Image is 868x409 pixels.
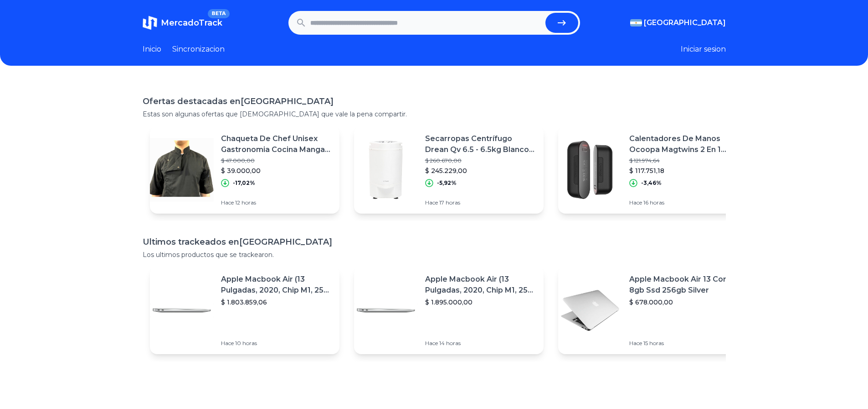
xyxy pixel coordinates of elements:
p: Apple Macbook Air 13 Core I5 8gb Ssd 256gb Silver [629,274,740,296]
p: -17,02% [233,179,255,187]
p: Chaqueta De Chef Unisex Gastronomia Cocina Mangas 3/4 [221,133,332,155]
p: $ 47.000,00 [221,157,332,164]
p: $ 39.000,00 [221,166,332,175]
span: BETA [208,9,229,18]
img: Featured image [354,278,418,342]
p: Hace 10 horas [221,340,332,347]
a: MercadoTrackBETA [143,16,222,30]
a: Sincronizacion [172,44,225,55]
a: Featured imageChaqueta De Chef Unisex Gastronomia Cocina Mangas 3/4$ 47.000,00$ 39.000,00-17,02%H... [150,126,339,214]
p: Apple Macbook Air (13 Pulgadas, 2020, Chip M1, 256 Gb De Ssd, 8 Gb De Ram) - Plata [425,274,536,296]
a: Inicio [143,44,161,55]
p: $ 1.895.000,00 [425,298,536,307]
p: $ 117.751,18 [629,166,740,175]
span: [GEOGRAPHIC_DATA] [644,17,726,28]
p: Estas son algunas ofertas que [DEMOGRAPHIC_DATA] que vale la pena compartir. [143,110,726,119]
button: [GEOGRAPHIC_DATA] [630,17,726,28]
a: Featured imageApple Macbook Air (13 Pulgadas, 2020, Chip M1, 256 Gb De Ssd, 8 Gb De Ram) - Plata$... [354,267,544,354]
p: Hace 14 horas [425,340,536,347]
img: Featured image [150,278,214,342]
img: Featured image [150,138,214,202]
button: Iniciar sesion [681,44,726,55]
img: Featured image [558,278,622,342]
img: Argentina [630,19,642,26]
p: Apple Macbook Air (13 Pulgadas, 2020, Chip M1, 256 Gb De Ssd, 8 Gb De Ram) - Plata [221,274,332,296]
p: Hace 15 horas [629,340,740,347]
img: Featured image [558,138,622,202]
img: MercadoTrack [143,16,157,30]
p: $ 678.000,00 [629,298,740,307]
p: Hace 12 horas [221,199,332,206]
p: Hace 17 horas [425,199,536,206]
p: -3,46% [641,179,662,187]
p: $ 1.803.859,06 [221,298,332,307]
a: Featured imageApple Macbook Air 13 Core I5 8gb Ssd 256gb Silver$ 678.000,00Hace 15 horas [558,267,748,354]
p: $ 245.229,00 [425,166,536,175]
h1: Ofertas destacadas en [GEOGRAPHIC_DATA] [143,95,726,108]
p: $ 121.974,64 [629,157,740,164]
p: $ 260.670,00 [425,157,536,164]
span: MercadoTrack [161,18,222,28]
a: Featured imageApple Macbook Air (13 Pulgadas, 2020, Chip M1, 256 Gb De Ssd, 8 Gb De Ram) - Plata$... [150,267,339,354]
a: Featured imageSecarropas Centrífugo Drean Qv 6.5 - 6.5kg Blanco 220v$ 260.670,00$ 245.229,00-5,92... [354,126,544,214]
p: -5,92% [437,179,457,187]
h1: Ultimos trackeados en [GEOGRAPHIC_DATA] [143,236,726,248]
p: Calentadores De Manos Ocoopa Magtwins 2 En 1 Recargables Mag [629,133,740,155]
p: Secarropas Centrífugo Drean Qv 6.5 - 6.5kg Blanco 220v [425,133,536,155]
p: Los ultimos productos que se trackearon. [143,250,726,259]
a: Featured imageCalentadores De Manos Ocoopa Magtwins 2 En 1 Recargables Mag$ 121.974,64$ 117.751,1... [558,126,748,214]
img: Featured image [354,138,418,202]
p: Hace 16 horas [629,199,740,206]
